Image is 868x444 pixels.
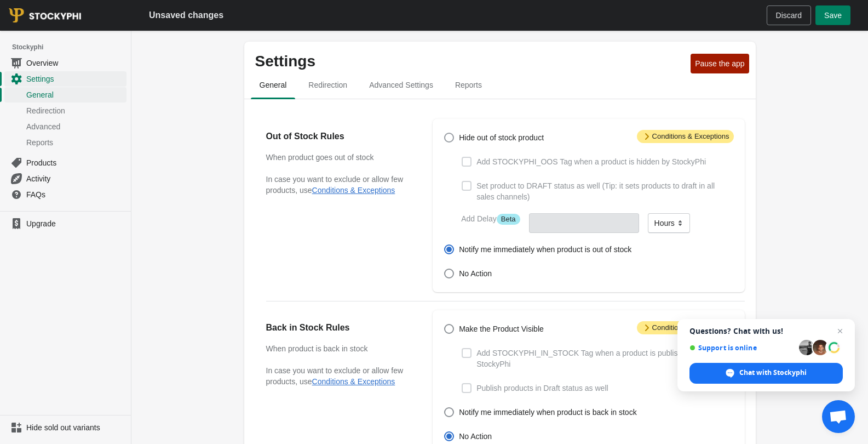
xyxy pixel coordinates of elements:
[476,180,733,202] span: Set product to DRAFT status as well (Tip: it sets products to draft in all sales channels)
[476,383,608,394] span: Publish products in Draft status as well
[497,214,520,225] span: Beta
[266,365,411,387] p: In case you want to exclude or allow few products, use
[26,173,124,184] span: Activity
[689,344,795,352] span: Support is online
[26,157,124,168] span: Products
[26,73,124,84] span: Settings
[266,130,411,143] h2: Out of Stock Rules
[459,132,544,143] span: Hide out of stock product
[461,213,520,225] label: Add Delay
[251,75,296,95] span: General
[26,137,124,148] span: Reports
[459,407,636,418] span: Notify me immediately when product is back in stock
[637,321,734,334] span: Conditions & Exceptions
[149,9,223,22] h2: Unsaved changes
[312,377,395,386] button: Conditions & Exceptions
[4,55,127,71] a: Overview
[4,134,127,150] a: Reports
[4,118,127,134] a: Advanced
[255,53,687,70] p: Settings
[459,268,492,279] span: No Action
[4,103,127,118] a: Redirection
[297,71,358,99] button: redirection
[815,5,850,25] button: Save
[266,321,411,334] h2: Back in Stock Rules
[446,75,491,95] span: Reports
[26,89,124,100] span: General
[360,75,442,95] span: Advanced Settings
[691,54,749,73] button: Pause the app
[739,368,807,378] span: Chat with Stockyphi
[476,348,733,369] span: Add STOCKYPHI_IN_STOCK Tag when a product is published by StockyPhi
[26,58,124,69] span: Overview
[767,5,811,25] button: Discard
[4,170,127,186] a: Activity
[4,186,127,202] a: FAQs
[358,71,444,99] button: Advanced settings
[249,71,298,99] button: general
[476,156,706,167] span: Add STOCKYPHI_OOS Tag when a product is hidden by StockyPhi
[4,87,127,103] a: General
[689,363,843,384] span: Chat with Stockyphi
[459,323,544,334] span: Make the Product Visible
[444,71,493,99] button: reports
[4,71,127,87] a: Settings
[312,186,395,195] button: Conditions & Exceptions
[459,431,492,442] span: No Action
[266,343,411,354] h3: When product is back in stock
[26,189,124,200] span: FAQs
[26,218,124,229] span: Upgrade
[266,174,411,196] p: In case you want to exclude or allow few products, use
[689,327,843,335] span: Questions? Chat with us!
[459,244,631,255] span: Notify me immediately when product is out of stock
[4,216,127,231] a: Upgrade
[26,105,124,116] span: Redirection
[822,400,855,433] a: Open chat
[776,11,802,20] span: Discard
[26,422,124,433] span: Hide sold out variants
[300,75,356,95] span: Redirection
[4,155,127,170] a: Products
[637,130,734,143] span: Conditions & Exceptions
[4,420,127,435] a: Hide sold out variants
[266,152,411,163] h3: When product goes out of stock
[12,42,131,53] span: Stockyphi
[824,11,842,20] span: Save
[26,121,124,132] span: Advanced
[695,59,744,68] span: Pause the app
